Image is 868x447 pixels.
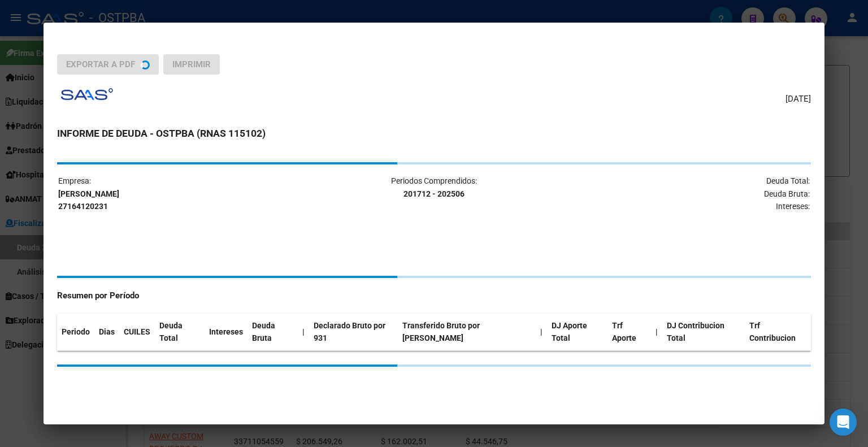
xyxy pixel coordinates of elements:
[205,314,248,351] th: Intereses
[172,59,211,70] span: Imprimir
[57,289,811,302] h4: Resumen por Período
[536,314,547,351] th: |
[248,314,298,351] th: Deuda Bruta
[119,314,155,351] th: CUILES
[163,54,220,75] button: Imprimir
[57,54,159,75] button: Exportar a PDF
[651,314,662,351] th: |
[309,175,559,201] p: Periodos Comprendidos:
[830,409,857,436] div: Open Intercom Messenger
[58,175,308,213] p: Empresa:
[785,93,811,106] span: [DATE]
[298,314,309,351] th: |
[58,189,119,211] strong: [PERSON_NAME] 27164120231
[309,314,398,351] th: Declarado Bruto por 931
[155,314,205,351] th: Deuda Total
[94,314,119,351] th: Dias
[560,175,810,213] p: Deuda Total: Deuda Bruta: Intereses:
[662,314,745,351] th: DJ Contribucion Total
[745,314,811,351] th: Trf Contribucion
[547,314,607,351] th: DJ Aporte Total
[57,314,94,351] th: Periodo
[57,126,811,141] h3: INFORME DE DEUDA - OSTPBA (RNAS 115102)
[607,314,652,351] th: Trf Aporte
[403,189,465,198] strong: 201712 - 202506
[398,314,536,351] th: Transferido Bruto por [PERSON_NAME]
[66,59,135,70] span: Exportar a PDF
